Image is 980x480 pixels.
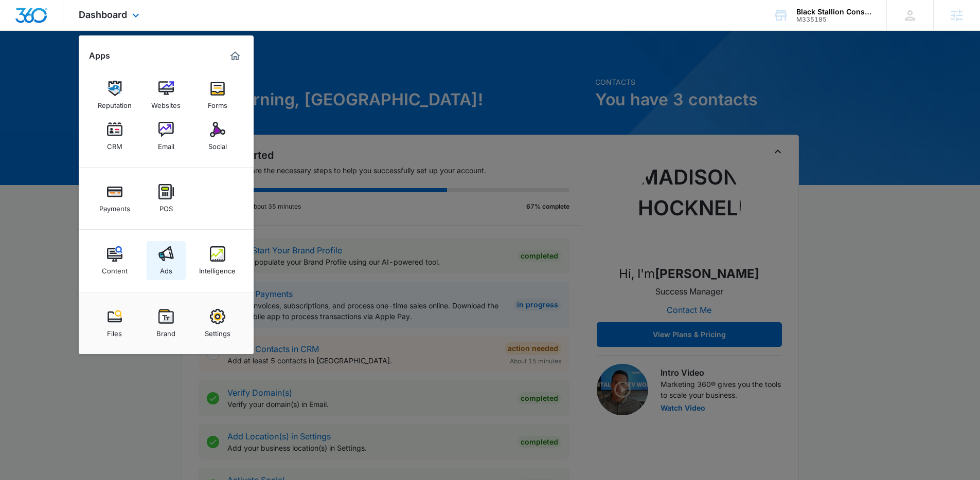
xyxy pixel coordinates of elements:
[27,27,113,35] div: Domain: [DOMAIN_NAME]
[147,179,186,218] a: POS
[28,60,36,68] img: tab_domain_overview_orange.svg
[198,117,237,156] a: Social
[796,16,871,23] div: account id
[147,304,186,343] a: Brand
[160,262,172,275] div: Ads
[151,96,181,109] div: Websites
[29,16,50,25] div: v 4.0.25
[147,117,186,156] a: Email
[107,324,122,338] div: Files
[208,137,227,151] div: Social
[98,96,132,109] div: Reputation
[147,76,186,115] a: Websites
[95,304,134,343] a: Files
[16,16,25,25] img: logo_orange.svg
[95,117,134,156] a: CRM
[156,324,175,338] div: Brand
[99,199,130,213] div: Payments
[39,61,92,67] div: Domain Overview
[114,61,173,67] div: Keywords by Traffic
[89,51,110,61] h2: Apps
[102,60,111,68] img: tab_keywords_by_traffic_grey.svg
[159,199,173,213] div: POS
[95,179,134,218] a: Payments
[95,241,134,280] a: Content
[158,137,174,151] div: Email
[16,27,25,35] img: website_grey.svg
[796,8,871,16] div: account name
[198,241,237,280] a: Intelligence
[95,76,134,115] a: Reputation
[227,48,243,64] a: Marketing 360® Dashboard
[147,241,186,280] a: Ads
[79,9,127,20] span: Dashboard
[198,76,237,115] a: Forms
[198,304,237,343] a: Settings
[102,262,128,275] div: Content
[205,324,230,338] div: Settings
[199,262,236,275] div: Intelligence
[208,96,227,109] div: Forms
[107,137,122,151] div: CRM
